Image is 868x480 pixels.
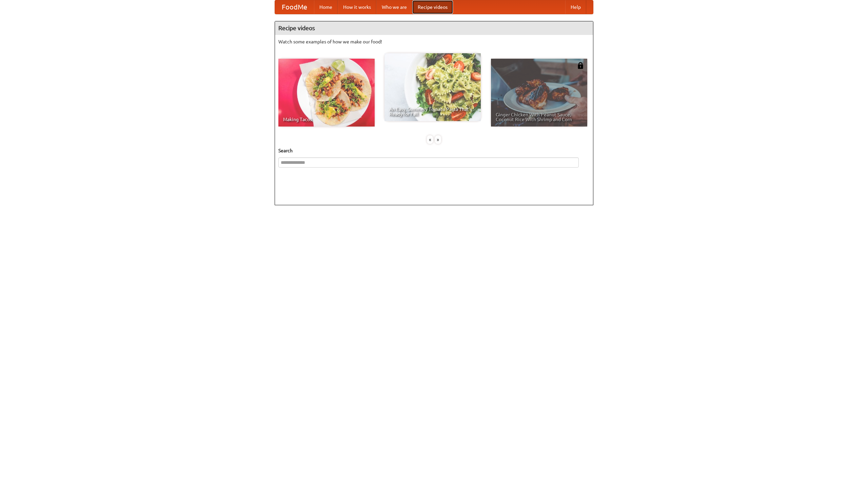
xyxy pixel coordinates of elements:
a: How it works [338,0,376,14]
div: « [427,135,433,144]
p: Watch some examples of how we make our food! [278,38,590,45]
img: 483408.png [577,62,584,69]
a: An Easy, Summery Tomato Pasta That's Ready for Fall [384,53,481,121]
a: Who we are [376,0,412,14]
a: Home [314,0,338,14]
h5: Search [278,147,590,154]
span: An Easy, Summery Tomato Pasta That's Ready for Fall [389,107,476,116]
div: » [435,135,441,144]
a: Making Tacos [278,59,375,127]
span: Making Tacos [283,117,370,122]
a: Help [565,0,586,14]
h4: Recipe videos [275,21,593,35]
a: Recipe videos [412,0,453,14]
a: FoodMe [275,0,314,14]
